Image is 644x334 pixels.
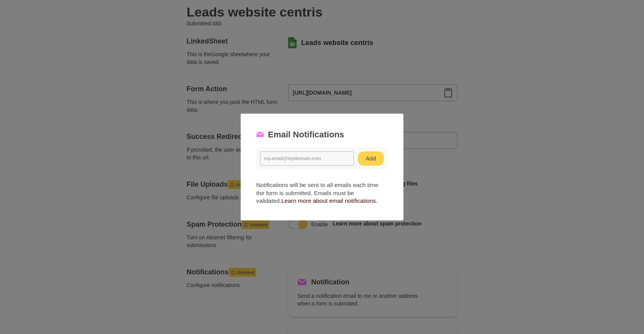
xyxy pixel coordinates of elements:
[274,203,387,211] a: Learn more about email notifications.
[244,184,400,212] p: Notifications will be sent to all emails each time the form is submitted. Emails must be validated.
[244,124,254,133] svg: Mail
[244,122,400,135] div: Email Notifications
[249,149,360,165] input: my.email@mydomain.com
[364,149,395,165] button: Add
